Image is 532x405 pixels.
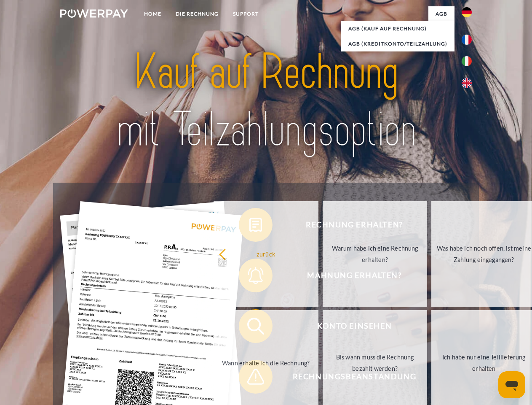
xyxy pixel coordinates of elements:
[60,9,128,18] img: logo-powerpay-white.svg
[137,6,168,22] a: Home
[226,6,266,22] a: SUPPORT
[498,371,525,398] iframe: Schaltfläche zum Öffnen des Messaging-Fensters
[341,21,454,36] a: AGB (Kauf auf Rechnung)
[168,6,226,22] a: DIE RECHNUNG
[219,248,313,259] div: zurück
[462,7,472,17] img: de
[80,40,452,162] img: title-powerpay_de.svg
[462,56,472,66] img: it
[428,6,454,22] a: agb
[328,351,422,374] div: Bis wann muss die Rechnung bezahlt werden?
[436,243,531,265] div: Was habe ich noch offen, ist meine Zahlung eingegangen?
[462,35,472,45] img: fr
[219,357,313,368] div: Wann erhalte ich die Rechnung?
[462,78,472,88] img: en
[436,351,531,374] div: Ich habe nur eine Teillieferung erhalten
[341,36,454,51] a: AGB (Kreditkonto/Teilzahlung)
[328,243,422,265] div: Warum habe ich eine Rechnung erhalten?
